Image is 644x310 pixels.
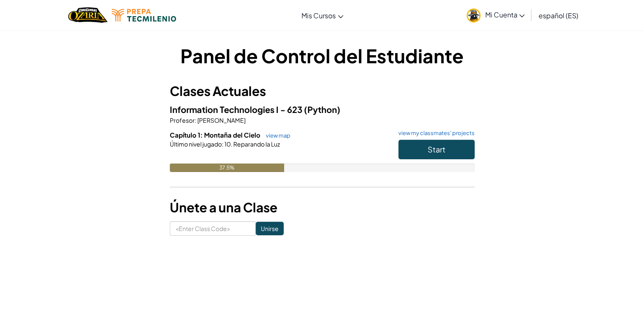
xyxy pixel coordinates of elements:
span: : [222,140,224,148]
a: español (ES) [534,4,582,27]
span: : [195,116,196,124]
span: Mi Cuenta [485,10,525,19]
span: (Python) [304,104,340,115]
h1: Panel de Control del Estudiante [170,42,475,69]
button: Start [398,140,475,159]
a: view map [262,132,290,139]
span: español (ES) [538,11,578,20]
span: Mis Cursos [301,11,336,20]
span: Reparando la Luz [232,140,280,148]
img: Tecmilenio logo [112,9,176,22]
span: Profesor [170,116,195,124]
h3: Clases Actuales [170,82,475,101]
span: Start [428,144,445,154]
input: <Enter Class Code> [170,221,256,236]
span: Capítulo 1: Montaña del Cielo [170,131,262,139]
img: avatar [467,8,481,23]
input: Unirse [256,222,284,235]
a: Mi Cuenta [462,2,529,28]
a: Ozaria by CodeCombat logo [68,6,108,24]
a: view my classmates' projects [394,130,475,136]
img: Home [68,6,108,24]
span: [PERSON_NAME] [196,116,246,124]
a: Mis Cursos [297,4,348,27]
h3: Únete a una Clase [170,198,475,217]
div: 37.5% [170,163,284,172]
span: 10. [224,140,232,148]
span: Último nivel jugado [170,140,222,148]
span: Information Technologies I - 623 [170,104,304,115]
